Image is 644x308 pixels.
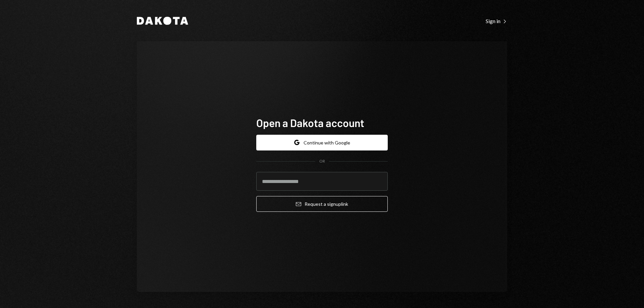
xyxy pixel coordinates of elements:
a: Sign in [486,17,507,24]
div: OR [319,159,325,164]
button: Continue with Google [256,135,388,150]
button: Request a signuplink [256,196,388,212]
div: Sign in [486,18,507,24]
h1: Open a Dakota account [256,116,388,129]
